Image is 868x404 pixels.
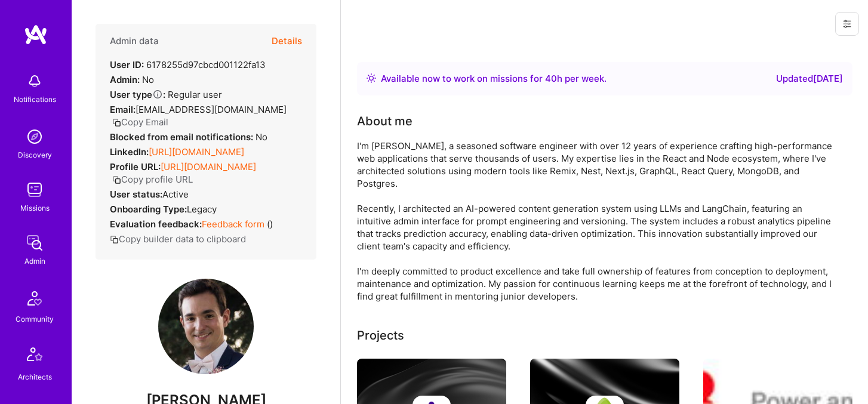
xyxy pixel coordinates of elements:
i: Help [152,89,163,100]
div: ( ) [110,218,273,230]
span: 40 [545,73,557,84]
span: Active [162,189,189,200]
div: Available now to work on missions for h per week . [381,72,607,86]
strong: Evaluation feedback: [110,218,202,230]
div: Updated [DATE] [776,72,843,86]
h4: Admin data [110,36,159,47]
button: Details [272,24,302,58]
strong: Admin: [110,74,140,85]
strong: Onboarding Type: [110,203,187,215]
div: No [110,73,154,86]
strong: User status: [110,189,162,200]
span: [EMAIL_ADDRESS][DOMAIN_NAME] [136,104,287,115]
a: Feedback form [202,218,264,230]
i: icon Copy [112,118,121,127]
img: Architects [20,342,49,371]
img: teamwork [23,178,47,202]
div: No [110,131,267,143]
i: icon Copy [112,175,121,184]
div: Architects [18,371,52,383]
img: bell [23,69,47,93]
strong: Blocked from email notifications: [110,131,256,143]
div: Projects [357,326,404,344]
button: Copy Email [112,116,168,128]
div: 6178255d97cbcd001122fa13 [110,58,266,71]
a: [URL][DOMAIN_NAME] [161,161,256,172]
span: legacy [187,203,217,215]
button: Copy profile URL [112,173,193,186]
img: Availability [367,73,376,83]
img: Community [20,284,49,313]
strong: User ID: [110,59,144,70]
div: Missions [20,202,50,214]
img: User Avatar [158,279,254,374]
div: Admin [24,255,45,267]
div: About me [357,112,413,130]
img: discovery [23,125,47,149]
strong: Email: [110,104,136,115]
strong: User type : [110,89,165,100]
div: Regular user [110,88,222,101]
img: logo [24,24,48,45]
strong: Profile URL: [110,161,161,172]
strong: LinkedIn: [110,146,149,158]
div: Discovery [18,149,52,161]
div: I'm [PERSON_NAME], a seasoned software engineer with over 12 years of experience crafting high-pe... [357,140,835,303]
img: admin teamwork [23,231,47,255]
button: Copy builder data to clipboard [110,233,246,245]
i: icon Copy [110,235,119,244]
div: Community [16,313,54,325]
div: Notifications [14,93,56,106]
a: [URL][DOMAIN_NAME] [149,146,244,158]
